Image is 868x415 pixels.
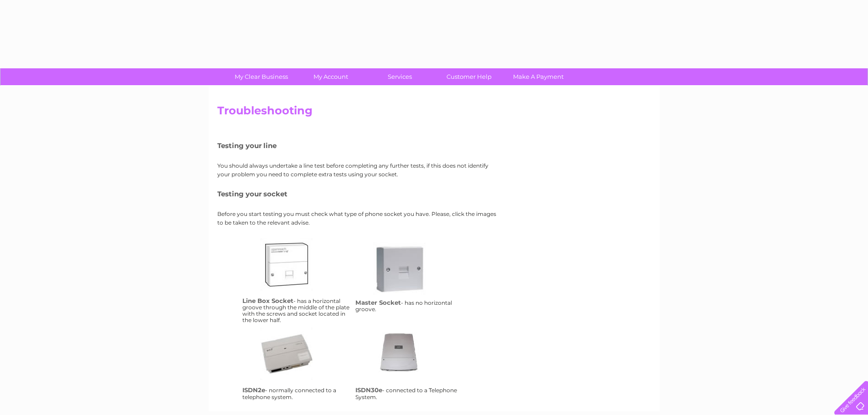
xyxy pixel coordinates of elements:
[355,299,401,306] h4: Master Socket
[217,161,500,179] p: You should always undertake a line test before completing any further tests, if this does not ide...
[217,190,500,198] h5: Testing your socket
[260,238,333,311] a: lbs
[242,297,293,304] h4: Line Box Socket
[217,142,500,149] h5: Testing your line
[431,68,507,85] a: Customer Help
[353,236,466,326] td: - has no horizontal groove.
[217,104,651,122] h2: Troubleshooting
[501,68,576,85] a: Make A Payment
[353,325,466,402] td: - connected to a Telephone System.
[355,386,382,394] h4: ISDN30e
[240,325,353,402] td: - normally connected to a telephone system.
[217,210,500,227] p: Before you start testing you must check what type of phone socket you have. Please, click the ima...
[373,328,446,400] a: isdn30e
[260,328,333,400] a: isdn2e
[373,242,446,315] a: ms
[362,68,437,85] a: Services
[240,236,353,326] td: - has a horizontal groove through the middle of the plate with the screws and socket located in t...
[242,386,265,394] h4: ISDN2e
[293,68,368,85] a: My Account
[224,68,299,85] a: My Clear Business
